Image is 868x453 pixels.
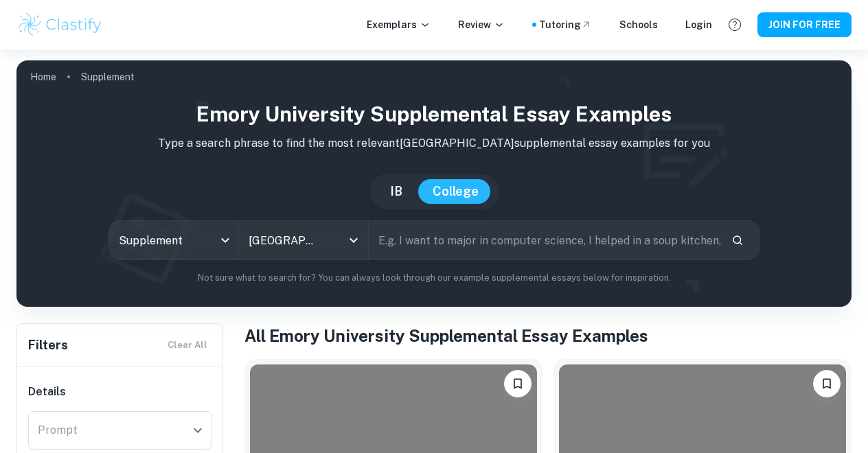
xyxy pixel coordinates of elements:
p: Not sure what to search for? You can always look through our example supplemental essays below fo... [27,271,841,285]
p: Supplement [81,69,135,84]
button: College [419,179,492,204]
p: Type a search phrase to find the most relevant [GEOGRAPHIC_DATA] supplemental essay examples for you [27,135,841,152]
button: Open [188,421,207,440]
input: E.g. I want to major in computer science, I helped in a soup kitchen, I want to join the debate t... [369,221,720,259]
div: Supplement [109,221,238,259]
p: Exemplars [367,17,431,32]
button: JOIN FOR FREE [757,12,852,37]
h6: Filters [28,336,68,355]
h6: Details [28,384,212,400]
button: Please log in to bookmark exemplars [504,370,532,397]
h1: Emory University Supplemental Essay Examples [27,99,841,130]
button: Search [726,229,749,252]
h1: All Emory University Supplemental Essay Examples [244,323,852,348]
img: profile cover [16,60,852,307]
button: Help and Feedback [723,13,746,36]
button: IB [376,179,416,204]
a: Login [685,17,712,32]
a: Schools [619,17,658,32]
button: Open [344,231,363,250]
button: Please log in to bookmark exemplars [813,370,841,397]
p: Review [458,17,505,32]
a: Home [30,67,56,86]
img: Clastify logo [16,11,104,38]
a: Tutoring [539,17,592,32]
